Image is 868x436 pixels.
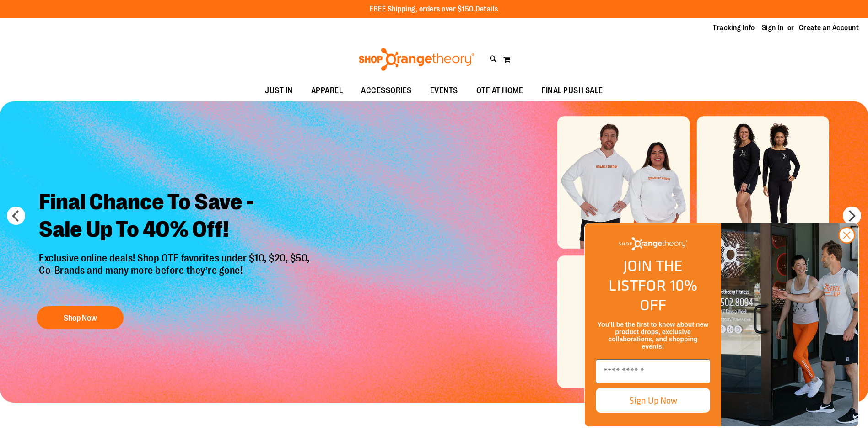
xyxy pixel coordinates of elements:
div: FLYOUT Form [575,214,868,436]
span: JOIN THE LIST [609,254,683,297]
a: FINAL PUSH SALE [532,80,612,101]
input: Enter email [596,359,710,383]
a: JUST IN [256,80,302,101]
button: prev [7,207,25,225]
button: Shop Now [37,306,124,329]
a: Final Chance To Save -Sale Up To 40% Off! Exclusive online deals! Shop OTF favorites under $10, $... [32,181,319,334]
a: EVENTS [421,80,467,101]
span: You’ll be the first to know about new product drops, exclusive collaborations, and shopping events! [598,321,708,350]
p: FREE Shipping, orders over $150. [370,4,498,15]
a: OTF AT HOME [467,80,533,101]
span: EVENTS [430,80,458,101]
button: Sign Up Now [596,388,710,413]
span: FOR 10% OFF [638,274,697,316]
span: JUST IN [265,80,293,101]
p: Exclusive online deals! Shop OTF favorites under $10, $20, $50, Co-Brands and many more before th... [32,252,319,297]
a: Sign In [762,23,784,33]
button: Close dialog [838,227,855,244]
a: Tracking Info [713,23,755,33]
a: Details [475,5,498,13]
img: Shop Orangtheory [721,223,858,426]
span: FINAL PUSH SALE [541,80,603,101]
img: Shop Orangetheory [357,48,476,71]
h2: Final Chance To Save - Sale Up To 40% Off! [32,181,319,252]
span: APPAREL [311,80,343,101]
img: Shop Orangetheory [619,237,687,250]
button: next [843,207,861,225]
span: ACCESSORIES [361,80,412,101]
a: Create an Account [799,23,859,33]
a: APPAREL [302,80,352,101]
a: ACCESSORIES [352,80,421,101]
span: OTF AT HOME [476,80,523,101]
